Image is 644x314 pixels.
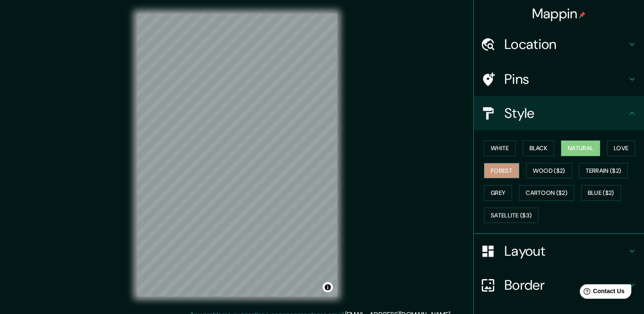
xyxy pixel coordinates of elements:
[579,163,628,179] button: Terrain ($2)
[484,208,538,223] button: Satellite ($3)
[523,140,555,156] button: Black
[474,96,644,130] div: Style
[532,5,586,22] h4: Mappin
[474,27,644,61] div: Location
[504,243,627,260] h4: Layout
[526,163,572,179] button: Wood ($2)
[474,268,644,302] div: Border
[568,281,635,305] iframe: Help widget launcher
[474,62,644,96] div: Pins
[484,140,516,156] button: White
[579,11,586,18] img: pin-icon.png
[504,105,627,122] h4: Style
[484,185,512,201] button: Grey
[137,14,337,297] canvas: Map
[504,36,627,53] h4: Location
[581,185,621,201] button: Blue ($2)
[484,163,519,179] button: Forest
[607,140,635,156] button: Love
[519,185,574,201] button: Cartoon ($2)
[504,71,627,88] h4: Pins
[504,277,627,294] h4: Border
[323,282,333,292] button: Toggle attribution
[561,140,600,156] button: Natural
[474,234,644,268] div: Layout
